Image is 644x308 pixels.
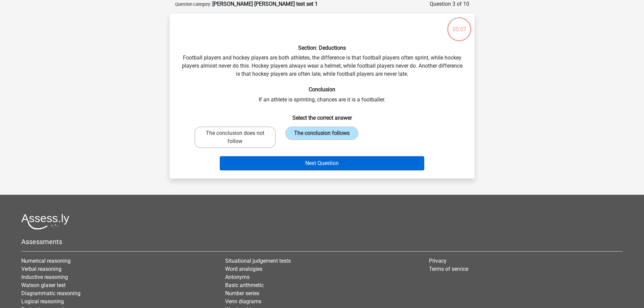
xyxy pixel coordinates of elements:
[21,258,71,264] a: Numerical reasoning
[225,298,261,305] a: Venn diagrams
[181,109,464,121] h6: Select the correct answer
[175,2,211,7] small: Question category:
[225,290,259,297] a: Number series
[225,274,249,280] a: Antonyms
[429,258,447,264] a: Privacy
[21,298,64,305] a: Logical reasoning
[181,45,464,51] h6: Section: Deductions
[181,86,464,93] h6: Conclusion
[21,274,68,280] a: Inductive reasoning
[21,290,80,297] a: Diagrammatic reasoning
[21,238,623,246] h5: Assessments
[21,282,66,288] a: Watson glaser test
[194,126,276,148] label: The conclusion does not follow
[220,156,424,170] button: Next Question
[447,17,472,33] div: 05:07
[225,282,264,288] a: Basic arithmetic
[21,214,69,230] img: Assessly logo
[225,266,262,272] a: Word analogies
[429,266,468,272] a: Terms of service
[21,266,62,272] a: Verbal reasoning
[212,1,318,7] strong: [PERSON_NAME] [PERSON_NAME] test set 1
[285,126,358,140] label: The conclusion follows
[172,19,472,173] div: Football players and hockey players are both athletes, the difference is that football players of...
[225,258,291,264] a: Situational judgement tests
